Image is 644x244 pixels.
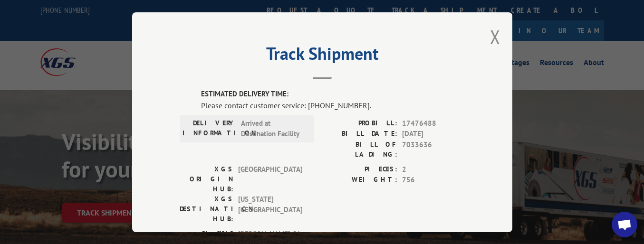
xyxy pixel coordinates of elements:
h2: Track Shipment [180,47,465,65]
label: BILL OF LADING: [322,139,397,159]
label: DELIVERY INFORMATION: [183,118,236,139]
span: [US_STATE][GEOGRAPHIC_DATA] [238,194,302,224]
label: PROBILL: [322,118,397,129]
label: WEIGHT: [322,175,397,186]
label: XGS DESTINATION HUB: [180,194,233,224]
span: 756 [402,175,465,186]
label: XGS ORIGIN HUB: [180,164,233,194]
label: ESTIMATED DELIVERY TIME: [201,89,465,100]
button: Close modal [490,24,500,49]
div: Please contact customer service: [PHONE_NUMBER]. [201,99,465,111]
span: 2 [402,164,465,175]
span: Arrived at Destination Facility [241,118,305,139]
span: [GEOGRAPHIC_DATA] [238,164,302,194]
label: BILL DATE: [322,129,397,140]
label: PIECES: [322,164,397,175]
div: Open chat [612,212,637,237]
span: 17476488 [402,118,465,129]
span: [DATE] [402,129,465,140]
span: 7033636 [402,139,465,159]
